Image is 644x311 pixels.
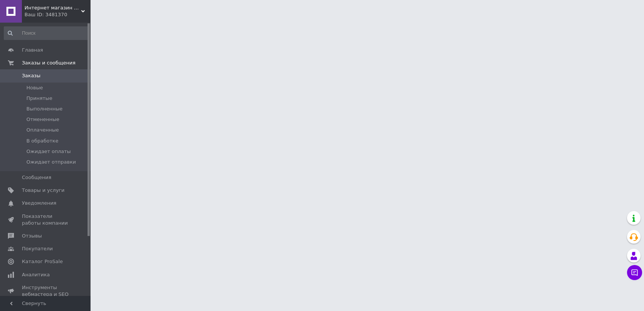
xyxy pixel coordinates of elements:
span: Интернет магазин Топ-шоп [25,5,81,11]
span: Покупатели [22,245,53,252]
span: Оплаченные [26,127,59,133]
span: Ожидает оплаты [26,148,71,155]
span: Заказы и сообщения [22,60,75,66]
span: Отзывы [22,233,42,239]
span: Каталог ProSale [22,258,63,265]
span: Новые [26,84,43,91]
span: Аналитика [22,271,50,278]
button: Чат с покупателем [627,265,642,280]
span: В обработке [26,138,58,144]
span: Главная [22,47,43,54]
span: Товары и услуги [22,187,65,194]
span: Ожидает отправки [26,159,76,165]
span: Показатели работы компании [22,213,70,227]
span: Сообщения [22,174,51,181]
span: Отмененные [26,116,59,123]
input: Поиск [4,26,89,40]
div: Ваш ID: 3481370 [25,11,91,18]
span: Принятые [26,95,52,102]
span: Выполненные [26,106,63,112]
span: Заказы [22,72,40,79]
span: Инструменты вебмастера и SEO [22,284,70,298]
span: Уведомления [22,200,56,207]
